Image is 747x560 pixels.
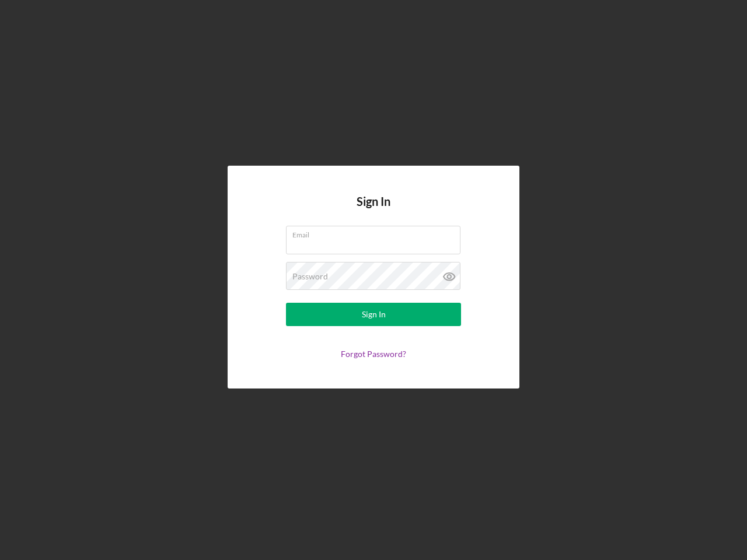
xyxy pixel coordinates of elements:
div: Sign In [362,303,386,326]
label: Password [292,272,328,281]
button: Sign In [286,303,461,326]
h4: Sign In [357,195,390,226]
label: Email [292,226,460,239]
a: Forgot Password? [341,349,406,359]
